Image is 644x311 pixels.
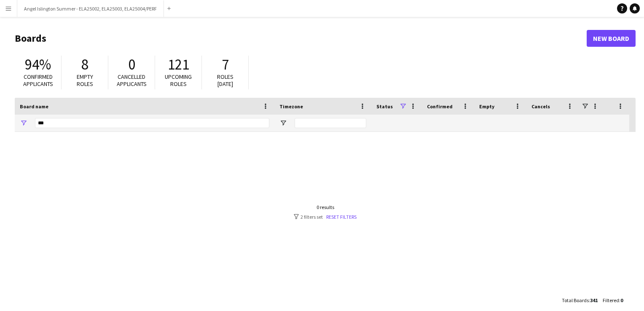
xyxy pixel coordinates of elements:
span: Confirmed [427,103,453,110]
span: Total Boards [562,297,589,303]
span: Board name [20,103,48,110]
input: Board name Filter Input [35,118,269,128]
input: Timezone Filter Input [295,118,366,128]
div: 0 results [294,204,357,210]
span: Cancelled applicants [117,73,147,88]
div: 2 filters set [294,214,357,220]
span: Empty [479,103,494,110]
span: Upcoming roles [165,73,192,88]
button: Open Filter Menu [279,119,287,127]
span: 8 [81,55,89,74]
span: Filtered [603,297,619,303]
button: Open Filter Menu [20,119,27,127]
button: Angel Islington Summer - ELA25002, ELA25003, ELA25004/PERF [17,0,164,17]
span: 94% [25,55,51,74]
span: 7 [222,55,229,74]
span: Roles [DATE] [217,73,233,88]
span: 0 [128,55,135,74]
a: Reset filters [326,214,357,220]
span: Empty roles [77,73,93,88]
h1: Boards [15,32,587,45]
span: Status [376,103,393,110]
span: Timezone [279,103,303,110]
div: : [603,292,623,308]
span: Confirmed applicants [23,73,53,88]
a: New Board [587,30,636,47]
div: : [562,292,598,308]
span: Cancels [531,103,550,110]
span: 0 [620,297,623,303]
span: 341 [590,297,598,303]
span: 121 [168,55,189,74]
